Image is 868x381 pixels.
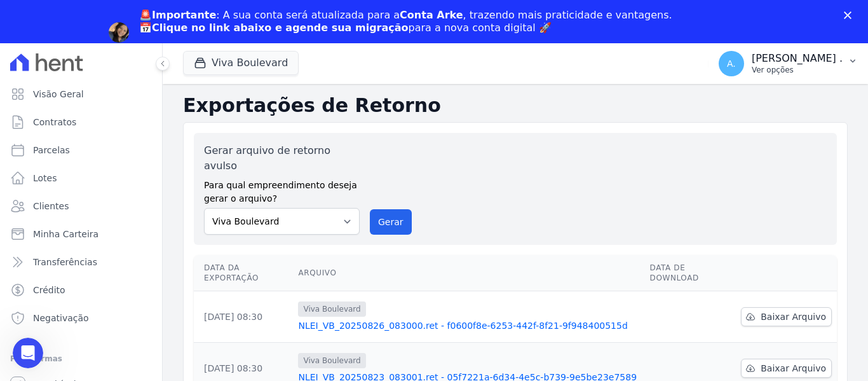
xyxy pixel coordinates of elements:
a: Clientes [5,193,157,219]
img: Profile image for Adriane [109,22,129,43]
span: Crédito [33,284,65,296]
label: Gerar arquivo de retorno avulso [204,143,360,174]
a: Parcelas [5,137,157,163]
button: A. [PERSON_NAME] . Ver opções [709,46,868,81]
label: Para qual empreendimento deseja gerar o arquivo? [204,174,360,205]
h2: Exportações de Retorno [183,94,848,117]
a: Negativação [5,305,157,331]
a: Lotes [5,165,157,191]
iframe: Intercom live chat [13,338,43,368]
a: Minha Carteira [5,221,157,247]
b: 🚨Importante [139,9,216,21]
th: Data da Exportação [194,255,293,291]
span: Lotes [33,172,57,184]
b: Clique no link abaixo e agende sua migração [152,22,409,34]
a: Baixar Arquivo [741,307,832,326]
span: Viva Boulevard [298,353,365,368]
th: Arquivo [293,255,644,291]
span: A. [727,59,736,68]
span: Transferências [33,256,97,268]
a: Transferências [5,249,157,275]
span: Clientes [33,200,69,212]
span: Minha Carteira [33,228,98,240]
button: Viva Boulevard [183,51,299,75]
span: Parcelas [33,144,70,156]
span: Visão Geral [33,88,84,100]
span: Baixar Arquivo [761,310,826,323]
a: Contratos [5,109,157,135]
div: Plataformas [10,351,152,366]
th: Data de Download [645,255,736,291]
a: Agendar migração [139,42,244,56]
button: Gerar [370,209,412,235]
a: Visão Geral [5,81,157,107]
p: [PERSON_NAME] . [752,52,843,65]
a: Baixar Arquivo [741,359,832,378]
span: Baixar Arquivo [761,362,826,375]
span: Negativação [33,312,89,324]
a: Crédito [5,277,157,303]
b: Conta Arke [400,9,463,21]
div: : A sua conta será atualizada para a , trazendo mais praticidade e vantagens. 📅 para a nova conta... [139,9,672,34]
p: Ver opções [752,65,843,75]
div: Fechar [844,11,857,19]
td: [DATE] 08:30 [194,291,293,343]
span: Contratos [33,116,76,128]
span: Viva Boulevard [298,301,365,317]
a: NLEI_VB_20250826_083000.ret - f0600f8e-6253-442f-8f21-9f948400515d [298,319,639,332]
